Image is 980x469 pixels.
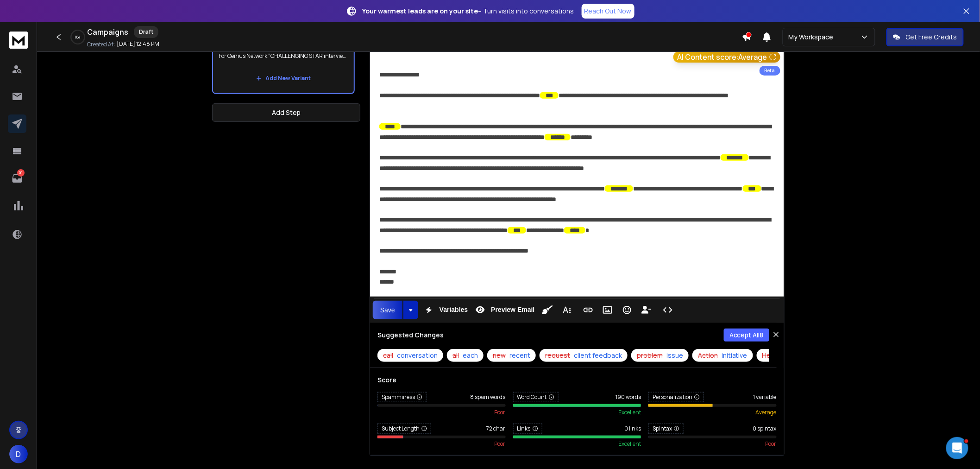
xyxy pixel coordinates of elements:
span: Preview Email [489,306,536,314]
span: 72 char [487,425,506,432]
button: D [9,445,28,463]
h1: Campaigns [87,26,128,38]
span: new [493,351,506,360]
span: 0 spintax [753,425,777,432]
p: For Genius Network “CHALLENGING STAR interview Q’s & new better pricing” [219,43,348,69]
span: conversation [397,351,438,360]
li: Step1CC/BCCA/Z TestFor Genius Network “CHALLENGING STAR interview Q’s & new better pricing”Add Ne... [212,16,355,94]
button: Insert Link (Ctrl+K) [579,301,597,319]
a: 70 [8,169,26,188]
span: request [545,351,570,360]
span: excellent [618,409,641,416]
button: AI Content score:Average [673,51,780,63]
button: Variables [420,301,470,319]
span: Action [698,351,718,360]
span: poor [495,409,506,416]
p: Reach Out Now [584,6,632,16]
p: My Workspace [789,32,837,42]
span: Links [513,424,542,434]
p: 0 % [75,34,81,40]
span: call [383,351,393,360]
span: excellent [618,440,641,448]
span: 8 spam words [471,393,506,401]
p: 70 [17,169,25,177]
span: initiative [722,351,748,360]
div: Beta [760,66,780,76]
span: Subject Length [377,424,431,434]
div: Draft [134,26,158,38]
button: Add Step [212,103,360,122]
button: Add New Variant [249,69,318,88]
span: Spamminess [377,392,427,402]
span: issue [666,351,683,360]
span: each [463,351,478,360]
button: Preview Email [471,301,536,319]
p: [DATE] 12:48 PM [117,40,159,48]
span: Word Count [513,392,559,402]
p: – Turn visits into conversations [363,6,574,16]
h3: Score [377,375,777,385]
span: 190 words [616,393,641,401]
strong: Your warmest leads are on your site [363,6,478,15]
span: Spintax [648,424,684,434]
button: Save [373,301,402,319]
span: poor [495,440,506,448]
span: 1 variable [754,393,777,401]
a: Reach Out Now [582,4,634,19]
button: Get Free Credits [886,28,964,46]
span: Variables [438,306,470,314]
button: Accept All8 [724,329,769,342]
span: Personalization [648,392,704,402]
span: average [756,409,777,416]
span: 0 links [624,425,641,432]
span: recent [509,351,530,360]
img: logo [9,32,28,49]
span: poor [766,440,777,448]
span: all [452,351,459,360]
span: client feedback [574,351,622,360]
span: Here [762,351,778,360]
h3: Suggested Changes [377,330,444,340]
p: Get Free Credits [906,32,957,42]
span: problem [637,351,663,360]
iframe: Intercom live chat [946,437,968,459]
p: Created At: [87,41,115,48]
